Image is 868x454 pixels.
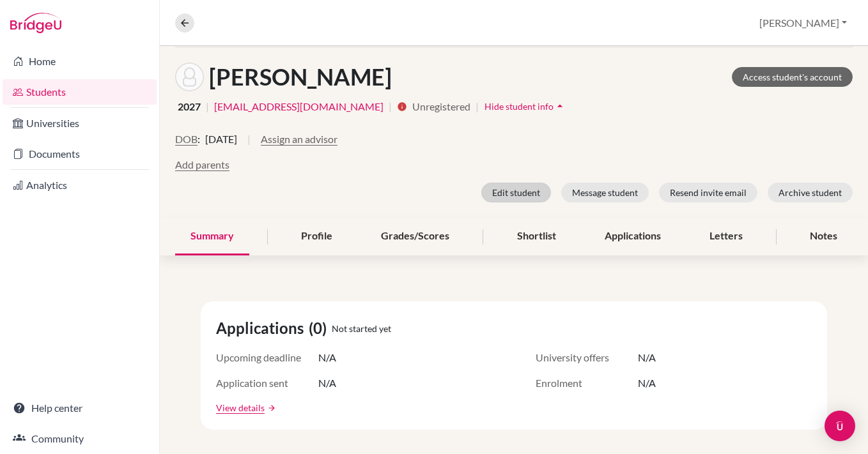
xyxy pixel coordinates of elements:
[3,79,157,105] a: Students
[638,375,656,391] span: N/A
[825,411,855,441] div: Open Intercom Messenger
[536,350,638,365] span: University offers
[3,426,157,451] a: Community
[318,375,336,391] span: N/A
[216,375,318,391] span: Application sent
[768,183,853,202] button: Archive student
[216,401,265,414] a: View details
[206,99,209,114] span: |
[397,102,407,112] i: info
[694,218,758,255] div: Letters
[10,13,61,33] img: Bridge-U
[261,132,337,147] button: Assign an advisor
[794,218,853,255] div: Notes
[214,99,384,114] a: [EMAIL_ADDRESS][DOMAIN_NAME]
[3,49,157,74] a: Home
[332,322,391,335] span: Not started yet
[589,218,676,255] div: Applications
[476,99,479,114] span: |
[216,317,309,340] span: Applications
[536,375,638,391] span: Enrolment
[389,99,392,114] span: |
[309,317,332,340] span: (0)
[754,11,853,35] button: [PERSON_NAME]
[3,110,157,136] a: Universities
[198,132,200,147] span: :
[265,404,276,412] a: arrow_forward
[3,172,157,198] a: Analytics
[732,67,853,87] a: Access student's account
[484,96,567,116] button: Hide student infoarrow_drop_up
[366,218,465,255] div: Grades/Scores
[175,218,249,255] div: Summary
[659,183,757,202] button: Resend invite email
[175,63,204,91] img: Mariia Uzbek's avatar
[481,183,551,202] button: Edit student
[216,350,318,365] span: Upcoming deadline
[318,350,336,365] span: N/A
[412,99,470,114] span: Unregistered
[209,63,392,91] h1: [PERSON_NAME]
[561,183,649,202] button: Message student
[175,132,198,147] button: DOB
[286,218,348,255] div: Profile
[502,218,571,255] div: Shortlist
[554,100,566,112] i: arrow_drop_up
[638,350,656,365] span: N/A
[178,99,201,114] span: 2027
[205,132,237,147] span: [DATE]
[3,395,157,421] a: Help center
[175,157,229,172] button: Add parents
[3,141,157,167] a: Documents
[484,101,554,112] span: Hide student info
[247,132,251,157] span: |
